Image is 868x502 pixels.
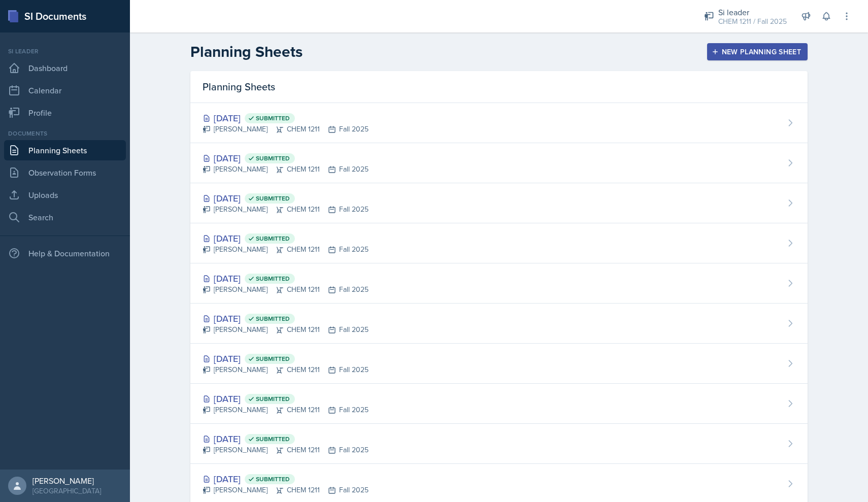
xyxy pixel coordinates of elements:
[4,207,126,227] a: Search
[203,445,369,455] div: [PERSON_NAME] CHEM 1211 Fall 2025
[4,58,126,78] a: Dashboard
[190,384,808,424] a: [DATE] Submitted [PERSON_NAME]CHEM 1211Fall 2025
[190,263,808,304] a: [DATE] Submitted [PERSON_NAME]CHEM 1211Fall 2025
[32,486,101,496] div: [GEOGRAPHIC_DATA]
[203,472,369,486] div: [DATE]
[4,80,126,101] a: Calendar
[256,154,290,162] span: Submitted
[203,191,369,205] div: [DATE]
[203,364,369,375] div: [PERSON_NAME] CHEM 1211 Fall 2025
[4,129,126,138] div: Documents
[203,124,369,135] div: [PERSON_NAME] CHEM 1211 Fall 2025
[203,432,369,446] div: [DATE]
[256,114,290,122] span: Submitted
[203,272,369,285] div: [DATE]
[203,244,369,255] div: [PERSON_NAME] CHEM 1211 Fall 2025
[203,392,369,406] div: [DATE]
[256,235,290,243] span: Submitted
[718,16,787,27] div: CHEM 1211 / Fall 2025
[256,194,290,203] span: Submitted
[32,476,101,486] div: [PERSON_NAME]
[256,315,290,323] span: Submitted
[190,103,808,143] a: [DATE] Submitted [PERSON_NAME]CHEM 1211Fall 2025
[718,6,787,18] div: Si leader
[256,355,290,363] span: Submitted
[256,275,290,283] span: Submitted
[4,162,126,183] a: Observation Forms
[256,435,290,443] span: Submitted
[714,48,801,56] div: New Planning Sheet
[190,71,808,103] div: Planning Sheets
[203,284,369,295] div: [PERSON_NAME] CHEM 1211 Fall 2025
[4,243,126,263] div: Help & Documentation
[256,395,290,403] span: Submitted
[4,185,126,205] a: Uploads
[256,475,290,483] span: Submitted
[190,344,808,384] a: [DATE] Submitted [PERSON_NAME]CHEM 1211Fall 2025
[190,223,808,263] a: [DATE] Submitted [PERSON_NAME]CHEM 1211Fall 2025
[203,164,369,175] div: [PERSON_NAME] CHEM 1211 Fall 2025
[4,140,126,160] a: Planning Sheets
[203,111,369,125] div: [DATE]
[203,352,369,365] div: [DATE]
[190,143,808,183] a: [DATE] Submitted [PERSON_NAME]CHEM 1211Fall 2025
[4,103,126,123] a: Profile
[203,405,369,415] div: [PERSON_NAME] CHEM 1211 Fall 2025
[203,151,369,165] div: [DATE]
[190,424,808,464] a: [DATE] Submitted [PERSON_NAME]CHEM 1211Fall 2025
[707,43,808,60] button: New Planning Sheet
[203,324,369,335] div: [PERSON_NAME] CHEM 1211 Fall 2025
[203,204,369,215] div: [PERSON_NAME] CHEM 1211 Fall 2025
[190,304,808,344] a: [DATE] Submitted [PERSON_NAME]CHEM 1211Fall 2025
[203,485,369,495] div: [PERSON_NAME] CHEM 1211 Fall 2025
[190,183,808,223] a: [DATE] Submitted [PERSON_NAME]CHEM 1211Fall 2025
[190,43,303,61] h2: Planning Sheets
[203,231,369,245] div: [DATE]
[203,312,369,325] div: [DATE]
[4,47,126,56] div: Si leader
